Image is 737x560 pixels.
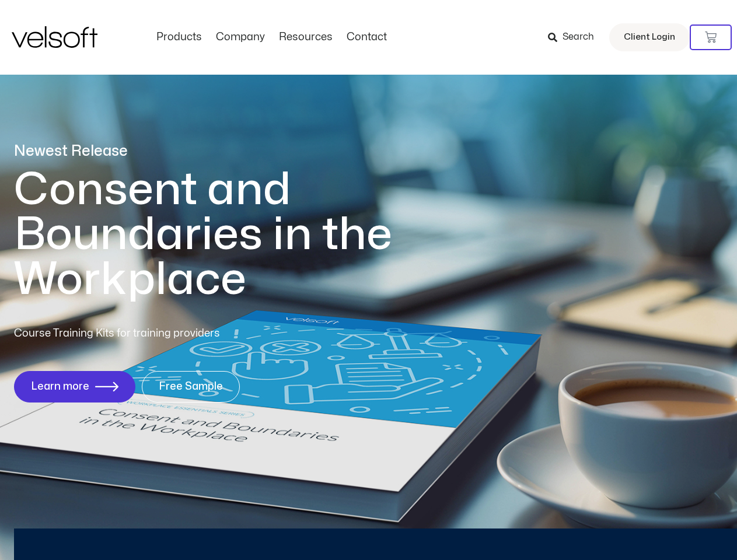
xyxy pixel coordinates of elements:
[149,31,394,44] nav: Menu
[14,141,440,162] p: Newest Release
[159,381,223,393] span: Free Sample
[14,167,440,302] h1: Consent and Boundaries in the Workplace
[14,325,305,342] p: Course Training Kits for training providers
[209,31,272,44] a: CompanyMenu Toggle
[563,30,594,45] span: Search
[12,26,97,48] img: Velsoft Training Materials
[340,31,394,44] a: ContactMenu Toggle
[14,371,135,402] a: Learn more
[142,371,240,402] a: Free Sample
[624,30,675,45] span: Client Login
[609,23,690,51] a: Client Login
[149,31,209,44] a: ProductsMenu Toggle
[31,381,89,393] span: Learn more
[548,27,602,47] a: Search
[272,31,340,44] a: ResourcesMenu Toggle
